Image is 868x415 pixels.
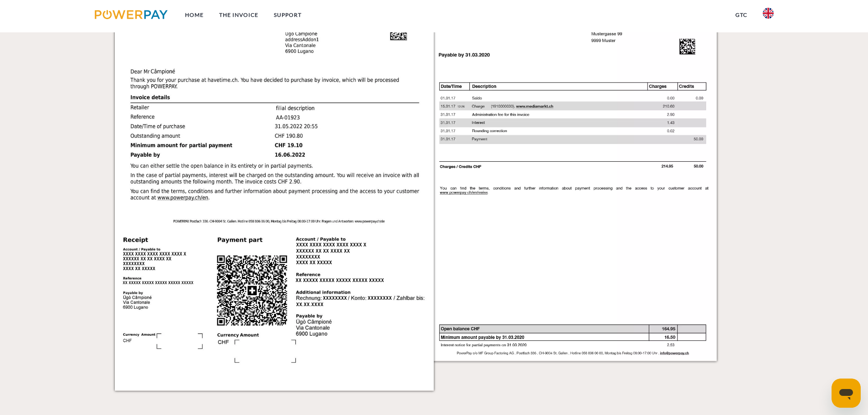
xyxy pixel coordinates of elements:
[763,8,774,19] img: en
[177,7,211,23] a: Home
[266,7,309,23] a: Support
[832,379,861,408] iframe: Button to launch messaging window, conversation in progress
[211,7,266,23] a: THE INVOICE
[95,10,168,19] img: logo-powerpay.svg
[728,7,755,23] a: GTC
